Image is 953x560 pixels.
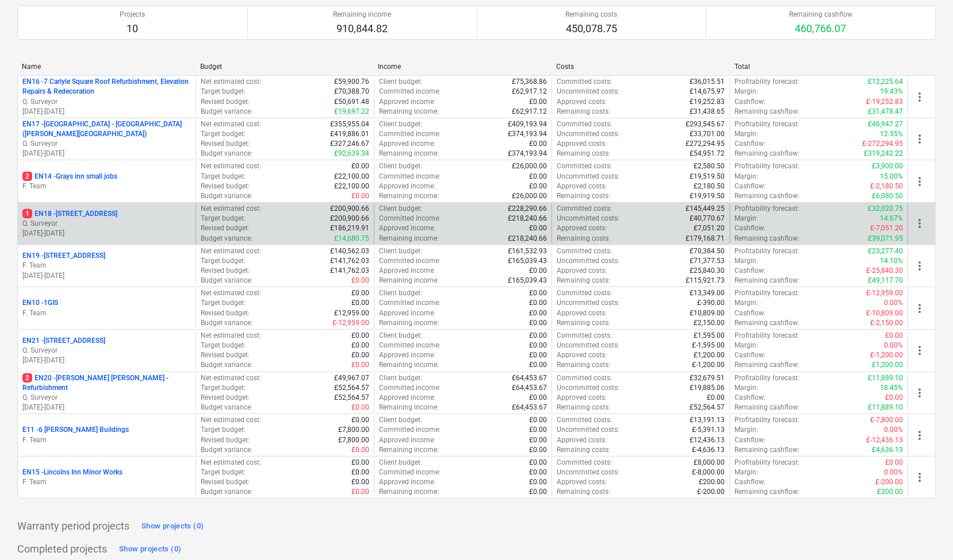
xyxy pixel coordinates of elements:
p: Revised budget : [201,139,250,149]
p: Committed income : [379,298,441,308]
p: F. Team [22,477,191,487]
p: £70,384.50 [690,246,725,256]
p: Margin : [735,172,759,181]
p: Cashflow : [735,223,766,233]
p: Budget variance : [201,191,252,201]
p: £26,000.00 [512,161,547,171]
span: more_vert [913,470,927,484]
p: Approved costs : [557,266,607,276]
p: Net estimated cost : [201,288,261,298]
p: £12,959.00 [334,308,369,318]
p: Remaining costs : [557,149,610,159]
p: Cashflow : [735,308,766,318]
p: £0.00 [529,298,547,308]
p: Approved income : [379,350,435,360]
p: Remaining income : [379,191,439,201]
p: Revised budget : [201,181,250,191]
p: £0.00 [351,298,369,308]
p: Margin : [735,87,759,96]
p: £25,840.30 [690,266,725,276]
p: Committed costs : [557,161,612,171]
p: £14,680.75 [334,234,369,244]
p: Uncommitted costs : [557,298,619,308]
p: £36,015.51 [690,77,725,87]
p: £140,562.03 [330,246,369,256]
p: Profitability forecast : [735,119,800,129]
p: Profitability forecast : [735,161,800,171]
p: Remaining cashflow : [735,107,800,117]
p: £141,762.03 [330,256,369,266]
button: Show projects (0) [139,517,206,535]
p: Target budget : [201,383,246,393]
p: Remaining costs [565,10,617,20]
p: EN19 - [STREET_ADDRESS] [22,251,105,261]
p: Committed income : [379,172,441,181]
span: more_vert [913,132,927,146]
p: £70,388.70 [334,87,369,96]
p: Committed income : [379,129,441,139]
p: EN15 - Lincolns Inn Minor Works [22,468,123,477]
p: [DATE] - [DATE] [22,271,191,281]
span: 1 [22,209,32,218]
p: £-1,200.00 [870,350,903,360]
p: Net estimated cost : [201,161,261,171]
p: 14.10% [880,256,903,266]
p: £62,917.12 [512,107,547,117]
p: 10 [120,22,145,36]
p: Committed costs : [557,331,612,341]
p: £-2,150.00 [870,318,903,328]
p: £64,453.67 [512,373,547,383]
p: Client budget : [379,77,422,87]
p: Budget variance : [201,234,252,244]
p: 19.43% [880,87,903,96]
p: Client budget : [379,288,422,298]
p: £-19,252.83 [866,97,903,107]
div: Show projects (0) [141,520,204,533]
p: Net estimated cost : [201,77,261,87]
span: more_vert [913,386,927,400]
p: Approved income : [379,308,435,318]
span: more_vert [913,259,927,273]
p: Revised budget : [201,266,250,276]
p: Remaining costs : [557,107,610,117]
p: Margin : [735,256,759,266]
p: £0.00 [529,350,547,360]
p: £54,951.72 [690,149,725,159]
p: £39,071.95 [868,234,903,244]
p: £0.00 [885,331,903,341]
p: Uncommitted costs : [557,256,619,266]
p: Q. Surveyor [22,219,191,229]
p: 0.00% [884,298,903,308]
p: £186,219.91 [330,223,369,233]
p: Profitability forecast : [735,331,800,341]
p: £374,193.94 [508,129,547,139]
p: 15.00% [880,172,903,181]
p: Committed costs : [557,77,612,87]
p: £1,200.00 [694,350,725,360]
p: Approved costs : [557,350,607,360]
p: F. Team [22,435,191,445]
p: Cashflow : [735,350,766,360]
p: £46,947.27 [868,119,903,129]
p: [DATE] - [DATE] [22,356,191,365]
p: Uncommitted costs : [557,87,619,96]
p: £19,519.50 [690,172,725,181]
p: Budget variance : [201,149,252,159]
span: more_vert [913,175,927,188]
p: £145,449.25 [686,204,725,214]
p: 450,078.75 [565,22,617,36]
p: [DATE] - [DATE] [22,149,191,159]
span: more_vert [913,302,927,315]
p: Committed income : [379,214,441,223]
p: Client budget : [379,204,422,214]
p: Net estimated cost : [201,373,261,383]
p: Budget variance : [201,107,252,117]
p: Target budget : [201,298,246,308]
p: £2,180.50 [694,181,725,191]
p: Committed costs : [557,373,612,383]
p: Q. Surveyor [22,97,191,107]
span: more_vert [913,428,927,442]
p: Approved income : [379,266,435,276]
p: Revised budget : [201,350,250,360]
div: 2EN14 -Grays inn small jobsF. Team [22,172,191,191]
